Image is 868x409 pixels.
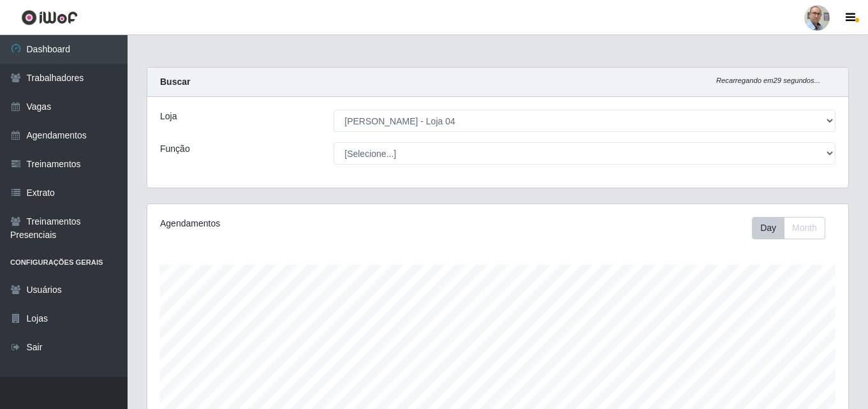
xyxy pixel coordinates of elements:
[160,142,190,156] label: Função
[160,77,190,87] strong: Buscar
[752,217,784,239] button: Day
[160,217,430,230] div: Agendamentos
[716,77,820,84] i: Recarregando em 29 segundos...
[21,10,78,26] img: CoreUI Logo
[784,217,825,239] button: Month
[160,110,177,123] label: Loja
[752,217,825,239] div: First group
[752,217,835,239] div: Toolbar with button groups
